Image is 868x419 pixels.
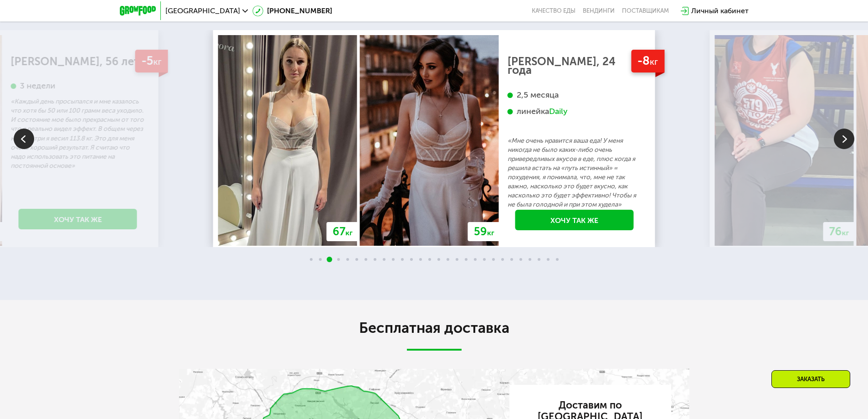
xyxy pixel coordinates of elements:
[135,50,168,73] div: -5
[179,319,689,337] h2: Бесплатная доставка
[508,90,642,100] div: 2,5 месяца
[508,57,642,75] div: [PERSON_NAME], 24 года
[842,228,849,237] span: кг
[834,129,854,149] img: Slide right
[11,81,145,91] div: 3 недели
[11,57,145,66] div: [PERSON_NAME], 56 лет
[823,222,855,241] div: 76
[515,210,634,230] a: Хочу так же
[14,129,34,149] img: Slide left
[631,50,664,73] div: -8
[549,106,568,117] div: Daily
[468,222,500,241] div: 59
[622,7,669,15] div: поставщикам
[487,228,494,237] span: кг
[19,209,137,229] a: Хочу так же
[153,57,161,67] span: кг
[650,57,658,67] span: кг
[508,106,642,117] div: линейка
[11,97,145,170] p: «Каждый день просыпался и мне казалось что хотя бы 50 или 100 грамм веса уходило. И состояние мое...
[691,5,749,16] div: Личный кабинет
[771,370,850,388] div: Заказать
[532,7,575,15] a: Качество еды
[345,228,353,237] span: кг
[165,7,240,15] span: [GEOGRAPHIC_DATA]
[583,7,615,15] a: Вендинги
[252,5,332,16] a: [PHONE_NUMBER]
[327,222,359,241] div: 67
[508,136,642,209] p: «Мне очень нравится ваша еда! У меня никогда не было каких-либо очень привередливых вкусов в еде,...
